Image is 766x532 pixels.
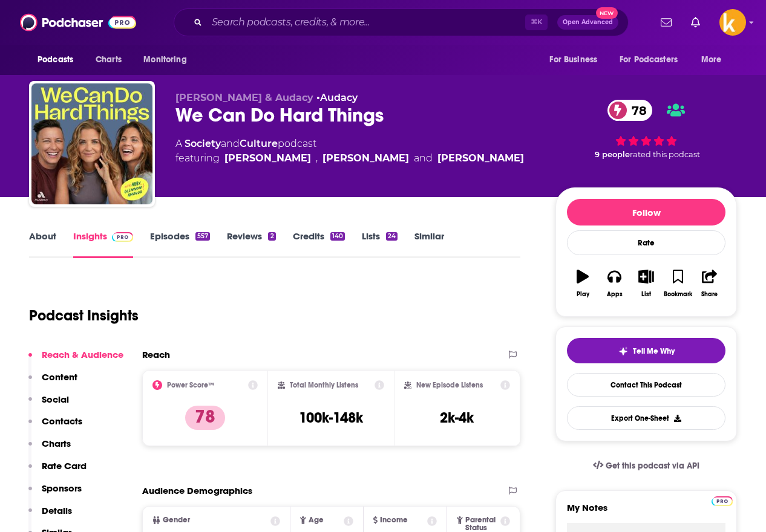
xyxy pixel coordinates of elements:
button: Details [28,505,72,527]
div: Search podcasts, credits, & more... [174,8,629,36]
button: Contacts [28,415,82,438]
span: For Business [549,51,597,68]
span: Income [380,516,408,524]
button: Social [28,394,69,416]
div: Play [577,291,589,298]
a: Audacy [320,92,358,103]
span: Gender [163,516,190,524]
p: Content [42,371,77,383]
a: Contact This Podcast [567,373,725,397]
button: tell me why sparkleTell Me Why [567,338,725,363]
span: featuring [175,151,524,166]
span: Get this podcast via API [606,461,699,471]
button: open menu [693,48,737,71]
div: Apps [607,291,623,298]
button: open menu [541,48,612,71]
p: Social [42,394,69,405]
span: For Podcasters [620,51,678,68]
p: 78 [185,406,225,430]
span: Logged in as sshawan [719,9,746,36]
div: Rate [567,230,725,255]
button: open menu [612,48,695,71]
span: and [414,151,433,166]
a: Get this podcast via API [583,451,709,481]
div: 140 [330,232,345,241]
a: Culture [240,138,278,149]
h2: Audience Demographics [142,485,252,496]
h2: Total Monthly Listens [290,381,358,389]
a: Reviews2 [227,230,275,258]
span: Tell Me Why [633,346,675,356]
span: • [316,92,358,103]
button: open menu [29,48,89,71]
a: Podchaser - Follow, Share and Rate Podcasts [20,11,136,34]
div: List [641,291,651,298]
img: User Profile [719,9,746,36]
span: Parental Status [465,516,499,532]
button: List [630,262,662,305]
a: Show notifications dropdown [686,12,705,33]
img: tell me why sparkle [618,346,628,356]
div: 78 9 peoplerated this podcast [555,92,737,167]
h3: 2k-4k [440,409,474,427]
h2: Reach [142,349,170,360]
a: About [29,230,56,258]
img: Podchaser Pro [112,232,133,242]
span: Charts [96,51,122,68]
div: Share [701,291,718,298]
label: My Notes [567,502,725,523]
a: Charts [88,48,129,71]
h2: New Episode Listens [416,381,483,389]
a: Similar [414,230,444,258]
p: Rate Card [42,460,87,472]
button: Apps [598,262,630,305]
button: Content [28,371,77,394]
span: ⌘ K [525,15,548,30]
button: Play [567,262,598,305]
span: Age [309,516,324,524]
input: Search podcasts, credits, & more... [207,13,525,32]
button: Rate Card [28,460,87,482]
p: Contacts [42,415,82,427]
h1: Podcast Insights [29,307,139,325]
div: 2 [268,232,275,241]
p: Sponsors [42,482,82,494]
a: Amanda Doyle [437,151,524,166]
p: Charts [42,438,71,449]
span: 78 [620,100,653,121]
button: Charts [28,438,71,460]
a: Lists24 [362,230,398,258]
div: A podcast [175,137,524,166]
button: Open AdvancedNew [557,15,618,30]
div: 557 [195,232,210,241]
a: Credits140 [293,230,345,258]
div: [PERSON_NAME] [322,151,409,166]
button: Show profile menu [719,9,746,36]
span: Open Advanced [563,19,613,25]
span: 9 people [595,150,630,159]
button: Bookmark [662,262,693,305]
a: Society [185,138,221,149]
span: , [316,151,318,166]
a: Glennon Doyle [224,151,311,166]
h2: Power Score™ [167,381,214,389]
a: Pro website [712,495,733,506]
p: Reach & Audience [42,349,123,360]
button: Follow [567,199,725,225]
button: Reach & Audience [28,349,123,371]
a: InsightsPodchaser Pro [73,230,133,258]
h3: 100k-148k [299,409,363,427]
img: Podchaser Pro [712,496,733,506]
button: Sponsors [28,482,82,505]
span: [PERSON_NAME] & Audacy [175,92,313,103]
span: New [596,7,618,19]
span: More [701,51,722,68]
a: 78 [607,100,653,121]
img: We Can Do Hard Things [31,83,152,204]
span: rated this podcast [630,150,700,159]
button: Export One-Sheet [567,406,725,430]
div: 24 [386,232,398,241]
span: Podcasts [38,51,73,68]
p: Details [42,505,72,516]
